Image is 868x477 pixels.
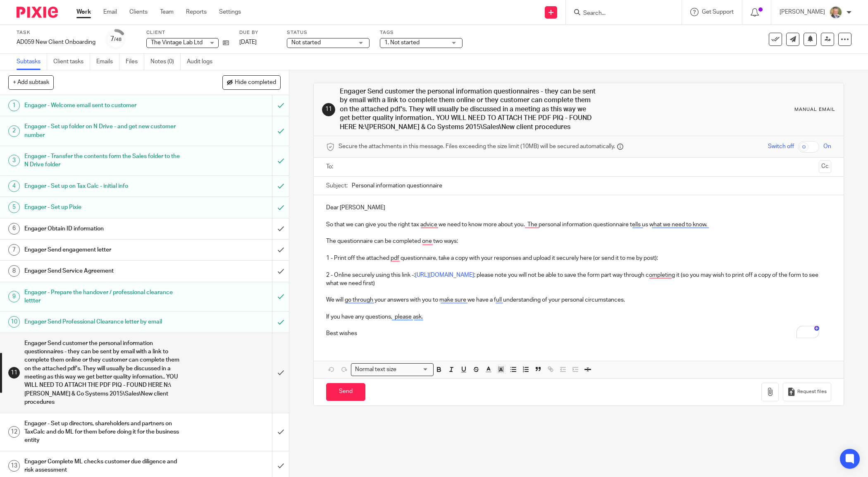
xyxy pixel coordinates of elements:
[24,265,184,277] h1: Engager Send Service Agreement
[326,237,831,245] p: The questionnaire can be completed one two ways:
[326,182,348,190] label: Subject:
[314,195,843,344] div: To enrich screen reader interactions, please activate Accessibility in Grammarly extension settings
[24,337,184,409] h1: Engager Send customer the personal information questionnaires - they can be sent by email with a ...
[829,6,842,19] img: High%20Res%20Andrew%20Price%20Accountants_Poppy%20Jakes%20photography-1109.jpg
[24,244,184,256] h1: Engager Send engagement letter
[380,29,463,36] label: Tags
[24,223,184,235] h1: Engager Obtain ID information
[76,8,91,16] a: Work
[8,265,20,277] div: 8
[399,365,429,374] input: Search for option
[239,39,257,45] span: [DATE]
[326,313,831,321] p: If you have any questions, please ask.
[326,271,831,288] p: 2 - Online securely using this link -: ; please note you will not be able to save the form part w...
[129,8,148,16] a: Clients
[235,79,276,86] span: Hide completed
[239,29,277,36] label: Due by
[24,286,184,307] h1: Engager - Prepare the handover / professional clearance lettter
[702,9,734,15] span: Get Support
[326,204,831,212] p: Dear [PERSON_NAME]
[17,38,95,46] div: AD059 New Client Onboarding
[415,272,474,278] a: [URL][DOMAIN_NAME]
[8,316,20,328] div: 10
[103,8,117,16] a: Email
[17,29,95,36] label: Task
[8,75,54,89] button: + Add subtask
[126,54,144,70] a: Files
[8,223,20,235] div: 6
[110,34,122,44] div: 7
[8,100,20,111] div: 1
[186,8,207,16] a: Reports
[8,460,20,472] div: 13
[8,180,20,192] div: 4
[24,201,184,213] h1: Engager - Set up Pixie
[783,383,831,401] button: Request files
[150,54,181,70] a: Notes (0)
[24,150,184,171] h1: Engager - Transfer the contents form the Sales folder to the N Drive folder
[24,180,184,192] h1: Engager - Set up on Tax Calc - initial info
[326,329,831,338] p: Best wishes
[222,75,281,89] button: Hide completed
[823,142,831,151] span: On
[322,103,335,116] div: 11
[146,29,229,36] label: Client
[8,367,20,379] div: 11
[219,8,241,16] a: Settings
[326,383,365,401] input: Send
[353,365,398,374] span: Normal text size
[24,99,184,112] h1: Engager - Welcome email sent to customer
[24,120,184,141] h1: Engager - Set up folder on N Drive - and get new customer number
[339,142,615,151] span: Secure the attachments in this message. Files exceeding the size limit (10MB) will be secured aut...
[794,106,835,113] div: Manual email
[326,296,831,304] p: We will go through your answers with you to make sure we have a full understanding of your person...
[326,163,335,171] label: To:
[326,254,831,262] p: 1 - Print off the attached pdf questionnaire, take a copy with your responses and upload it secur...
[8,291,20,302] div: 9
[768,142,794,151] span: Switch off
[582,10,657,17] input: Search
[17,7,58,18] img: Pixie
[24,316,184,328] h1: Engager Send Professional Clearance letter by email
[351,363,434,376] div: Search for option
[151,40,203,46] span: The Vintage Lab Ltd
[8,426,20,438] div: 12
[53,54,90,70] a: Client tasks
[780,8,825,16] p: [PERSON_NAME]
[797,388,827,395] span: Request files
[819,161,831,173] button: Cc
[160,8,174,16] a: Team
[96,54,119,70] a: Emails
[8,244,20,256] div: 7
[8,155,20,166] div: 3
[326,221,831,229] p: So that we can give you the right tax advice we need to know more about you. The personal informa...
[287,29,370,36] label: Status
[24,417,184,447] h1: Engager - Set up directors, shareholders and partners on TaxCalc and do ML for them before doing ...
[8,125,20,137] div: 2
[340,87,596,132] h1: Engager Send customer the personal information questionnaires - they can be sent by email with a ...
[17,54,47,70] a: Subtasks
[384,40,420,46] span: 1. Not started
[24,455,184,477] h1: Engager Complete ML checks customer due diligence and risk assessment
[187,54,219,70] a: Audit logs
[114,37,122,42] small: /48
[291,40,321,46] span: Not started
[8,201,20,213] div: 5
